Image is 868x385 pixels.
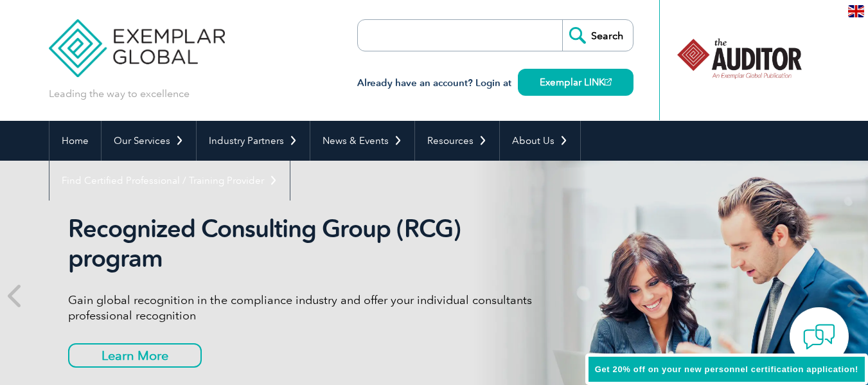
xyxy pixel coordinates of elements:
a: Industry Partners [197,121,310,161]
h2: Recognized Consulting Group (RCG) program [68,214,550,273]
a: Exemplar LINK [518,69,633,96]
a: Learn More [68,343,202,368]
img: contact-chat.png [803,321,835,353]
p: Gain global recognition in the compliance industry and offer your individual consultants professi... [68,292,550,323]
a: Find Certified Professional / Training Provider [49,161,290,201]
a: Resources [415,121,499,161]
img: en [848,5,864,17]
span: Get 20% off on your new personnel certification application! [595,364,858,374]
p: Leading the way to excellence [49,87,190,101]
img: open_square.png [605,78,612,85]
a: News & Events [310,121,414,161]
a: About Us [500,121,580,161]
a: Our Services [102,121,196,161]
input: Search [562,20,633,51]
h3: Already have an account? Login at [357,75,633,91]
a: Home [49,121,101,161]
